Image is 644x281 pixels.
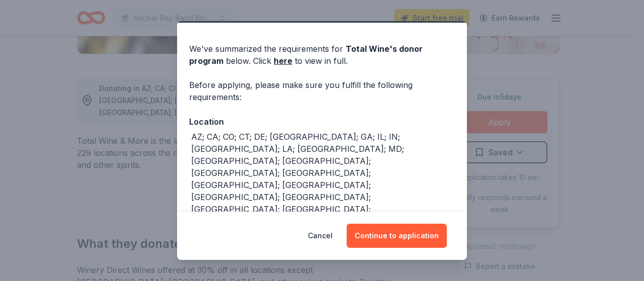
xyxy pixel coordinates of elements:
[189,115,455,128] div: Location
[189,43,455,67] div: We've summarized the requirements for below. Click to view in full.
[308,224,333,248] button: Cancel
[189,79,455,103] div: Before applying, please make sure you fulfill the following requirements:
[347,224,447,248] button: Continue to application
[274,55,292,67] a: here
[191,131,455,239] div: AZ; CA; CO; CT; DE; [GEOGRAPHIC_DATA]; GA; IL; IN; [GEOGRAPHIC_DATA]; LA; [GEOGRAPHIC_DATA]; MD; ...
